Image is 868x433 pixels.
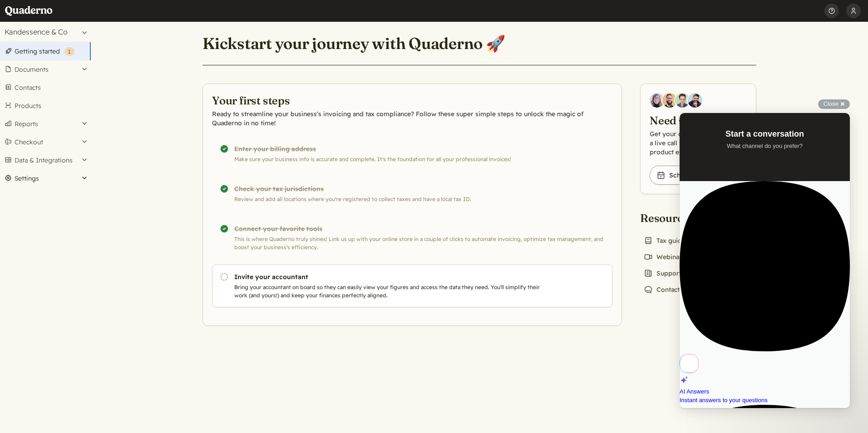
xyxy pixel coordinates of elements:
p: Ready to streamline your business's invoicing and tax compliance? Follow these super simple steps... [212,109,612,128]
a: Webinars [640,251,689,263]
a: Invite your accountant Bring your accountant on board so they can easily view your figures and ac... [212,265,612,307]
img: Diana Carrasco, Account Executive at Quaderno [650,93,664,108]
a: Tax guides [640,234,692,247]
a: Support articles [640,267,709,280]
a: Contact support [640,283,709,296]
span: 1 [68,48,71,55]
img: Jairo Fumero, Account Executive at Quaderno [662,93,677,108]
h2: Resources [640,211,709,225]
p: Get your questions answered in a live call with one of our product experts. [650,129,747,157]
h3: Invite your accountant [234,272,544,281]
img: Ivo Oltmans, Business Developer at Quaderno [675,93,690,108]
img: Javier Rubio, DevRel at Quaderno [688,93,702,108]
button: Close [818,99,850,109]
h2: Need setup help? [650,113,747,128]
a: Schedule a call [650,166,723,185]
h1: Kickstart your journey with Quaderno 🚀 [202,34,505,54]
span: Close [824,100,838,107]
h2: Your first steps [212,93,612,108]
iframe: Help Scout Beacon - Live Chat, Contact Form, and Knowledge Base [680,113,850,408]
p: Bring your accountant on board so they can easily view your figures and access the data they need... [234,283,544,300]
